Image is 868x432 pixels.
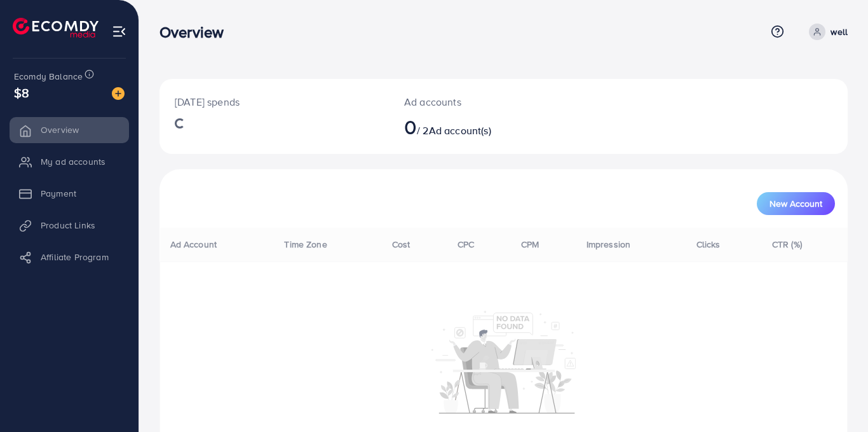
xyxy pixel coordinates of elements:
[112,87,125,100] img: image
[112,24,126,39] img: menu
[429,123,491,137] span: Ad account(s)
[757,192,835,215] button: New Account
[404,112,417,141] span: 0
[831,24,848,39] p: well
[159,23,234,41] h3: Overview
[14,83,29,102] span: $8
[14,70,83,83] span: Ecomdy Balance
[404,115,546,139] h2: / 2
[804,24,848,40] a: well
[175,94,374,109] p: [DATE] spends
[404,94,546,109] p: Ad accounts
[13,18,98,38] img: logo
[770,199,822,208] span: New Account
